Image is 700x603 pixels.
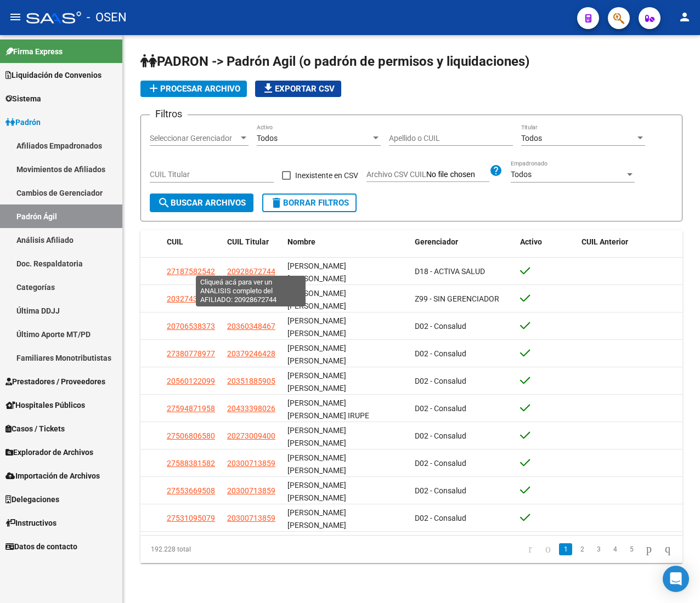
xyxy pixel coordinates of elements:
[270,198,349,208] span: Borrar Filtros
[150,134,239,143] span: Seleccionar Gerenciador
[255,81,341,97] button: Exportar CSV
[287,237,315,246] span: Nombre
[5,45,63,58] span: Firma Express
[623,540,640,559] li: page 5
[287,371,346,392] span: [PERSON_NAME] [PERSON_NAME]
[287,399,369,420] span: [PERSON_NAME] [PERSON_NAME] IRUPE
[287,289,346,310] span: [PERSON_NAME] [PERSON_NAME]
[592,543,605,555] a: 3
[410,230,516,254] datatable-header-cell: Gerenciador
[287,261,346,283] span: [PERSON_NAME] [PERSON_NAME]
[582,237,628,246] span: CUIL Anterior
[167,514,215,522] span: 27531095079
[559,543,572,555] a: 1
[167,237,183,246] span: CUIL
[574,540,590,559] li: page 2
[167,404,215,413] span: 27594871958
[157,196,171,209] mat-icon: search
[227,377,275,385] span: 20351885905
[287,508,346,542] span: [PERSON_NAME] [PERSON_NAME] [PERSON_NAME]
[167,431,215,440] span: 27506806580
[262,84,335,94] span: Exportar CSV
[167,349,215,358] span: 27380778977
[575,543,589,555] a: 2
[150,194,253,212] button: Buscar Archivos
[415,377,466,385] span: D02 - Consalud
[5,470,100,482] span: Importación de Archivos
[262,82,275,95] mat-icon: file_download
[223,230,283,254] datatable-header-cell: CUIL Titular
[283,230,410,254] datatable-header-cell: Nombre
[415,267,485,276] span: D18 - ACTIVA SALUD
[227,349,275,358] span: 20379246428
[227,431,275,440] span: 20273009400
[287,426,346,460] span: [PERSON_NAME] [PERSON_NAME] [PERSON_NAME]
[415,237,458,246] span: Gerenciador
[5,493,59,505] span: Delegaciones
[5,541,77,553] span: Datos de contacto
[140,54,529,69] span: PADRON -> Padrón Agil (o padrón de permisos y liquidaciones)
[415,322,466,331] span: D02 - Consalud
[625,543,638,555] a: 5
[5,69,101,81] span: Liquidación de Convenios
[415,514,466,522] span: D02 - Consalud
[5,423,65,435] span: Casos / Tickets
[415,431,466,440] span: D02 - Consalud
[227,294,275,303] span: 20327436504
[257,134,278,143] span: Todos
[227,404,275,413] span: 20433398026
[5,93,41,105] span: Sistema
[167,294,215,303] span: 20327436504
[9,10,22,24] mat-icon: menu
[678,10,691,24] mat-icon: person
[287,344,346,365] span: [PERSON_NAME] [PERSON_NAME]
[641,543,657,555] a: go to next page
[140,81,247,97] button: Procesar archivo
[540,543,556,555] a: go to previous page
[523,543,537,555] a: go to first page
[147,82,160,95] mat-icon: add
[5,517,57,529] span: Instructivos
[295,169,358,182] span: Inexistente en CSV
[227,267,275,276] span: 20928672744
[150,106,188,122] h3: Filtros
[577,230,682,254] datatable-header-cell: CUIL Anterior
[227,322,275,331] span: 20360348467
[287,316,346,338] span: [PERSON_NAME] [PERSON_NAME]
[5,376,105,388] span: Prestadores / Proveedores
[557,540,574,559] li: page 1
[167,322,215,331] span: 20706538373
[663,566,689,592] div: Open Intercom Messenger
[415,486,466,495] span: D02 - Consalud
[87,5,127,30] span: - OSEN
[167,377,215,385] span: 20560122099
[270,196,283,209] mat-icon: delete
[607,540,623,559] li: page 4
[366,170,426,179] span: Archivo CSV CUIL
[227,514,275,522] span: 20300713859
[5,116,41,128] span: Padrón
[415,349,466,358] span: D02 - Consalud
[167,267,215,276] span: 27187582542
[5,446,93,458] span: Explorador de Archivos
[426,170,489,180] input: Archivo CSV CUIL
[415,294,499,303] span: Z99 - SIN GERENCIADOR
[516,230,577,254] datatable-header-cell: Activo
[227,237,269,246] span: CUIL Titular
[489,164,503,177] mat-icon: help
[147,84,240,94] span: Procesar archivo
[415,404,466,413] span: D02 - Consalud
[521,134,542,143] span: Todos
[5,399,85,411] span: Hospitales Públicos
[287,481,346,502] span: [PERSON_NAME] [PERSON_NAME]
[660,543,675,555] a: go to last page
[227,486,275,495] span: 20300713859
[262,194,357,212] button: Borrar Filtros
[511,170,532,179] span: Todos
[590,540,607,559] li: page 3
[227,459,275,468] span: 20300713859
[167,486,215,495] span: 27553669508
[157,198,246,208] span: Buscar Archivos
[287,453,346,475] span: [PERSON_NAME] [PERSON_NAME]
[167,459,215,468] span: 27588381582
